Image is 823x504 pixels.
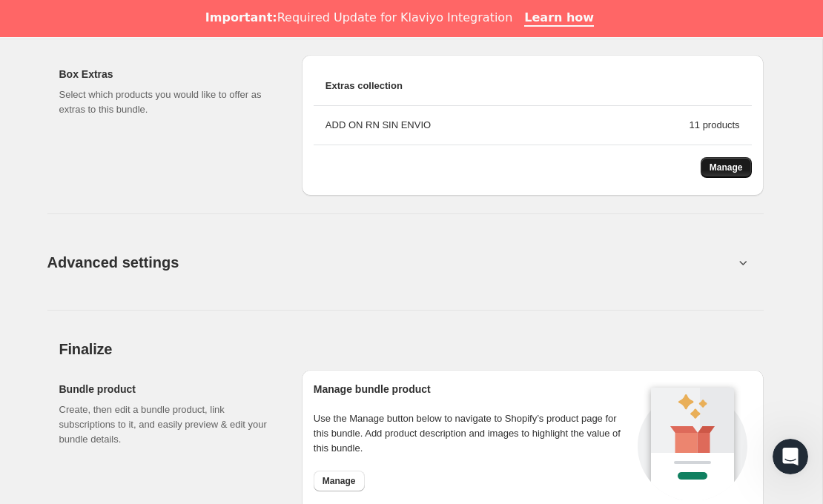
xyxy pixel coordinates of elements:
div: 11 products [690,118,740,133]
h2: Box Extras [59,67,278,82]
p: Use the Manage button below to navigate to Shopify’s product page for this bundle. Add product de... [314,411,633,456]
button: Manage [314,471,365,491]
iframe: Intercom live chat [773,439,808,474]
span: Advanced settings [47,251,179,274]
span: Extras collection [325,79,403,93]
h2: Bundle product [59,382,278,397]
p: Create, then edit a bundle product, link subscriptions to it, and easily preview & edit your bund... [59,402,278,447]
button: Manage [701,157,752,178]
button: Advanced settings [39,233,743,291]
div: ADD ON RN SIN ENVIO [325,118,690,133]
div: Required Update for Klaviyo Integration [205,10,512,25]
span: Manage [710,162,743,173]
h2: Manage bundle product [314,382,633,397]
b: Important: [205,10,277,24]
p: Select which products you would like to offer as extras to this bundle. [59,87,278,117]
a: Learn how [524,10,594,27]
span: Manage [323,475,356,487]
h2: Finalize [59,340,764,358]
